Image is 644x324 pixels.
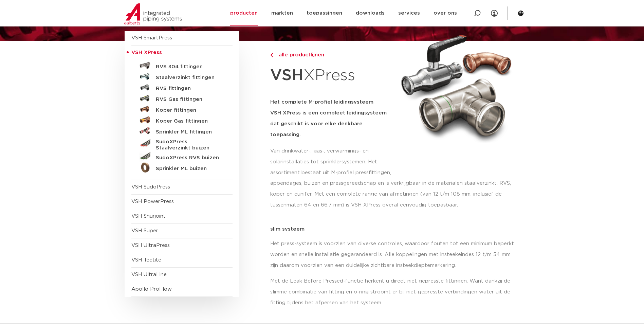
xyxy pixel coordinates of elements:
p: Met de Leak Before Pressed-functie herkent u direct niet gepresste fittingen. Want dankzij de sli... [270,276,520,308]
h5: SudoXPress Staalverzinkt buizen [156,139,223,151]
a: SudoXPress Staalverzinkt buizen [131,136,233,151]
p: appendages, buizen en pressgereedschap en is verkrijgbaar in de materialen staalverzinkt, RVS, ko... [270,178,520,211]
a: VSH Super [131,228,158,233]
a: Sprinkler ML buizen [131,162,233,173]
a: alle productlijnen [270,51,393,59]
a: VSH Tectite [131,257,161,263]
a: RVS Gas fittingen [131,93,233,104]
a: VSH Shurjoint [131,214,166,219]
a: RVS 304 fittingen [131,60,233,71]
img: chevron-right.svg [270,53,273,57]
p: Het press-systeem is voorzien van diverse controles, waardoor fouten tot een minimum beperkt word... [270,238,520,271]
a: VSH PowerPress [131,199,174,204]
p: slim systeem [270,227,520,232]
a: VSH SudoPress [131,184,170,190]
a: Apollo ProFlow [131,287,172,292]
h5: RVS fittingen [156,86,223,92]
a: SudoXPress RVS buizen [131,151,233,162]
a: RVS fittingen [131,82,233,93]
a: VSH UltraPress [131,243,170,248]
span: VSH XPress [131,50,162,55]
a: Sprinkler ML fittingen [131,125,233,136]
h5: RVS Gas fittingen [156,96,223,103]
h5: Koper Gas fittingen [156,118,223,124]
h5: Het complete M-profiel leidingsysteem VSH XPress is een compleet leidingsysteem dat geschikt is v... [270,97,393,140]
p: Van drinkwater-, gas-, verwarmings- en solarinstallaties tot sprinklersystemen. Het assortiment b... [270,146,393,178]
a: VSH UltraLine [131,272,167,277]
h1: XPress [270,62,393,89]
h5: Sprinkler ML buizen [156,166,223,172]
a: Staalverzinkt fittingen [131,71,233,82]
a: Koper fittingen [131,104,233,114]
span: alle productlijnen [275,52,324,57]
h5: RVS 304 fittingen [156,64,223,70]
h5: Staalverzinkt fittingen [156,75,223,81]
a: Koper Gas fittingen [131,114,233,125]
h5: Koper fittingen [156,107,223,113]
h5: SudoXPress RVS buizen [156,155,223,161]
h5: Sprinkler ML fittingen [156,129,223,135]
strong: VSH [270,68,303,83]
a: VSH SmartPress [131,35,172,40]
